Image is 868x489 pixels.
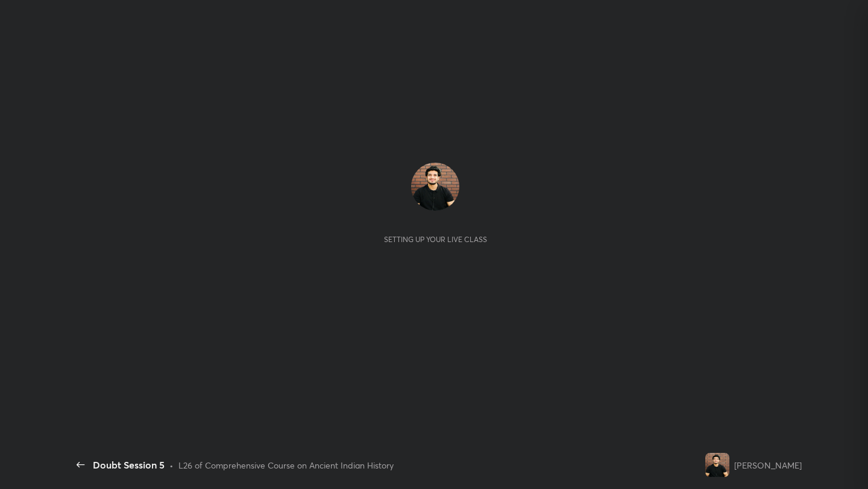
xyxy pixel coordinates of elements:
div: Doubt Session 5 [93,458,165,472]
div: Setting up your live class [384,235,487,244]
img: 2f8ce9528e9544b5a797dd783ed6ba28.jpg [411,163,459,211]
div: • [169,459,174,472]
div: L26 of Comprehensive Course on Ancient Indian History [178,459,394,472]
img: 2f8ce9528e9544b5a797dd783ed6ba28.jpg [705,453,729,477]
div: [PERSON_NAME] [734,459,802,472]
